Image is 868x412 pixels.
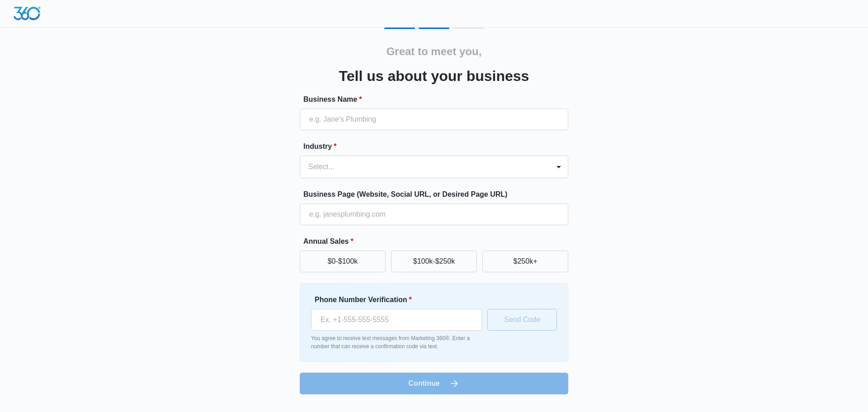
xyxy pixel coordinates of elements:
button: $100k-$250k [391,251,477,272]
label: Annual Sales [303,236,572,247]
input: e.g. Jane's Plumbing [300,109,568,130]
label: Business Name [303,94,572,105]
p: You agree to receive text messages from Marketing 360®. Enter a number that can receive a confirm... [311,334,482,350]
input: e.g. janesplumbing.com [300,204,568,225]
label: Business Page (Website, Social URL, or Desired Page URL) [303,189,572,200]
button: $250k+ [482,251,568,272]
h3: Tell us about your business [339,65,529,87]
label: Phone Number Verification [315,294,486,305]
label: Industry [303,141,572,152]
button: $0-$100k [300,251,386,272]
h2: Great to meet you, [387,43,482,60]
input: Ex. +1-555-555-5555 [311,309,482,331]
